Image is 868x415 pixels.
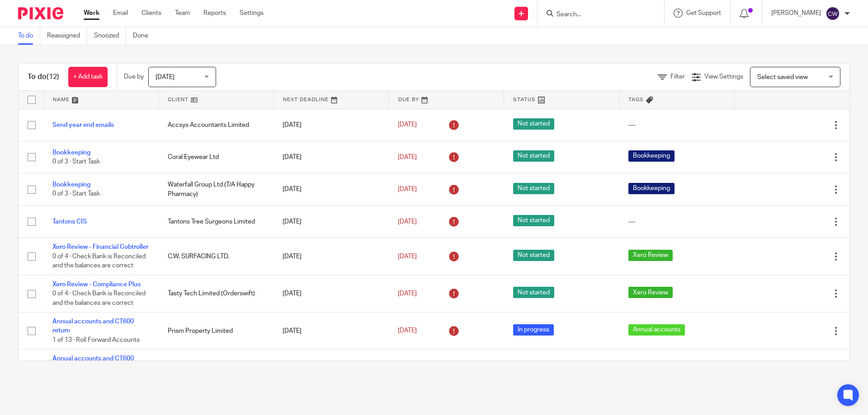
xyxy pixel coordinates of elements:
span: Bookkeeping [628,150,675,162]
td: [DATE] [274,312,389,350]
a: Annual accounts and CT600 return [52,355,134,371]
span: [DATE] [156,74,175,80]
span: Not started [513,183,554,194]
span: 1 of 13 · Roll Forward Accounts [52,337,140,343]
span: 0 of 4 · Check Bank is Reconciled and the balances are correct [52,253,146,269]
span: [DATE] [398,154,417,160]
span: Not started [513,118,554,130]
span: [DATE] [398,328,417,334]
a: Send year end emails [52,122,114,128]
a: Email [113,9,128,18]
div: --- [628,121,726,130]
td: Servecom Limited [159,350,274,387]
span: Not started [513,215,554,226]
td: [DATE] [274,350,389,387]
a: Xero Review - Financial Cobtroller [52,244,148,250]
span: [DATE] [398,253,417,260]
span: [DATE] [398,290,417,297]
td: Tantons Tree Surgeons Limited [159,205,274,238]
td: C.W. SURFACING LTD. [159,238,274,275]
span: Bookkeeping [628,183,675,194]
p: Due by [124,72,144,81]
td: Prism Property Limited [159,312,274,350]
td: Tasty Tech Limited (Orderswift) [159,275,274,312]
a: Done [133,27,155,45]
div: --- [628,217,726,226]
a: Snoozed [94,27,126,45]
td: [DATE] [274,275,389,312]
h1: To do [28,72,59,82]
span: View Settings [704,74,743,80]
a: Tantons CIS [52,219,87,225]
span: Xero Review [628,287,673,298]
span: Not started [513,287,554,298]
td: [DATE] [274,238,389,275]
input: Search [556,11,637,19]
td: Waterfall Group Ltd (T/A Happy Pharmacy) [159,173,274,205]
a: To do [18,27,40,45]
img: Pixie [18,7,63,19]
a: Clients [142,9,161,18]
span: 0 of 3 · Start Task [52,159,100,165]
a: + Add task [68,67,108,87]
td: Coral Eyewear Ltd [159,141,274,173]
a: Team [175,9,190,18]
span: Filter [670,74,685,80]
td: [DATE] [274,205,389,238]
span: In progress [513,324,554,336]
span: [DATE] [398,122,417,128]
a: Bookkeeping [52,149,90,156]
td: [DATE] [274,173,389,205]
td: Accsys Accountants Limited [159,109,274,141]
span: Not started [513,250,554,261]
span: Select saved view [757,74,808,80]
span: Tags [628,97,644,102]
span: Not started [513,150,554,162]
span: Annual accounts [628,324,685,336]
span: 0 of 3 · Start Task [52,191,100,197]
a: Reassigned [47,27,87,45]
span: Xero Review [628,250,673,261]
a: Bookkeeping [52,182,90,188]
span: [DATE] [398,186,417,192]
a: Xero Review - Compliance Plus [52,281,141,288]
a: Annual accounts and CT600 return [52,318,134,334]
a: Reports [203,9,226,18]
a: Work [84,9,99,18]
span: 0 of 4 · Check Bank is Reconciled and the balances are correct [52,290,146,306]
img: svg%3E [826,6,840,21]
p: [PERSON_NAME] [771,9,821,18]
span: Get Support [686,10,721,16]
span: (12) [47,73,59,80]
span: [DATE] [398,219,417,225]
td: [DATE] [274,141,389,173]
td: [DATE] [274,109,389,141]
a: Settings [240,9,264,18]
